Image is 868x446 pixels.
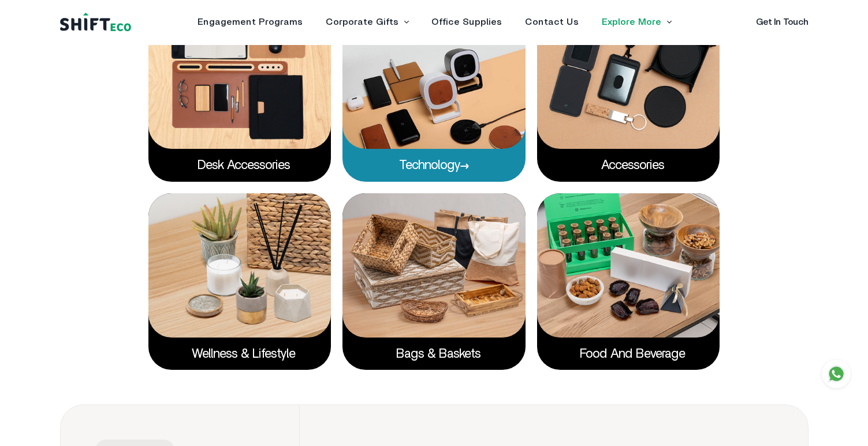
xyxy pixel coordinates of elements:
[525,17,579,27] a: Contact Us
[148,193,331,338] img: lifestyle.png
[537,193,720,338] img: foods.png
[342,5,526,149] img: technology.png
[537,5,720,149] img: accessories_1f29f8c0-6949-4701-a5f9-45fb7650ad83.png
[580,347,677,360] a: Food and Beverage
[601,159,656,171] a: Accessories
[396,347,472,360] a: Bags & Baskets
[198,159,282,171] a: Desk accessories
[399,159,470,171] a: Technology
[326,17,398,27] a: Corporate Gifts
[148,5,331,149] img: desk-accessories.png
[192,347,287,360] a: Wellness & Lifestyle
[342,193,526,338] img: bags.png
[756,17,809,27] a: Get In Touch
[431,17,502,27] a: Office Supplies
[602,17,661,27] a: Explore More
[198,17,303,27] a: Engagement Programs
